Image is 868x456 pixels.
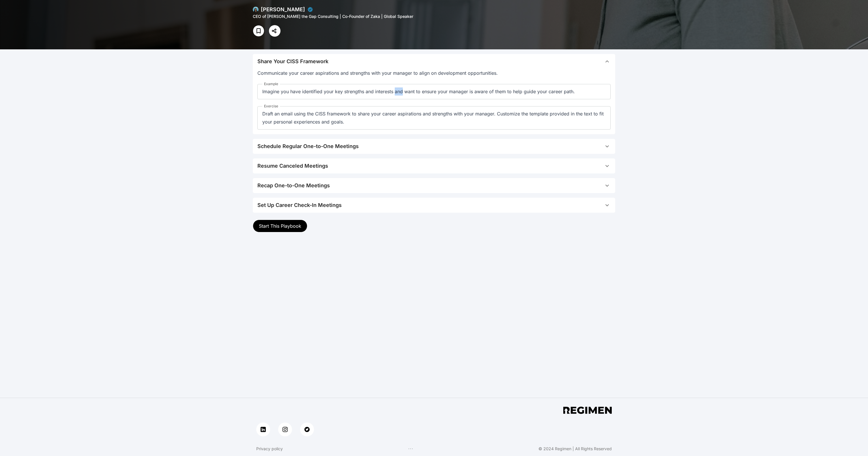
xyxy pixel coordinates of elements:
[253,25,264,37] button: Save
[253,220,307,232] button: Start This Playbook
[256,423,270,436] a: linkedin
[253,139,615,154] button: Schedule Regular One-to-One Meetings
[261,427,266,432] img: linkedin button
[257,69,611,77] p: Communicate your career aspirations and strengths with your manager to align on development oppor...
[300,423,314,436] a: twitter
[262,104,280,109] legend: Exercise
[257,201,342,209] div: Set Up Career Check-In Meetings
[262,87,606,96] p: Imagine you have identified your key strengths and interests and want to ensure your manager is a...
[304,427,310,432] img: twitter button
[253,158,615,173] button: Resume Canceled Meetings
[257,162,328,170] div: Resume Canceled Meetings
[253,178,615,193] button: Recap One-to-One Meetings
[253,14,447,19] div: CEO of [PERSON_NAME] the Gap Consulting | Co-Founder of Zaka | Global Speaker
[253,7,259,12] img: avatar of Devika Brij
[283,427,288,432] img: instagram button
[563,407,612,414] img: app footer logo
[538,446,612,452] div: © 2024 Regimen | All Rights Reserved
[307,7,313,12] div: Verified partner - Devika Brij
[262,110,606,126] p: Draft an email using the CISS framework to share your career aspirations and strengths with your ...
[259,223,301,229] span: Start This Playbook
[262,82,280,86] legend: Example
[253,198,615,213] button: Set Up Career Check-In Meetings
[278,423,292,436] a: instagram
[257,57,328,66] div: Share Your CISS Framework
[256,446,283,452] a: Privacy policy
[253,54,615,69] button: Share Your CISS Framework
[261,5,305,14] div: [PERSON_NAME]
[257,142,359,150] div: Schedule Regular One-to-One Meetings
[257,182,330,190] div: Recap One-to-One Meetings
